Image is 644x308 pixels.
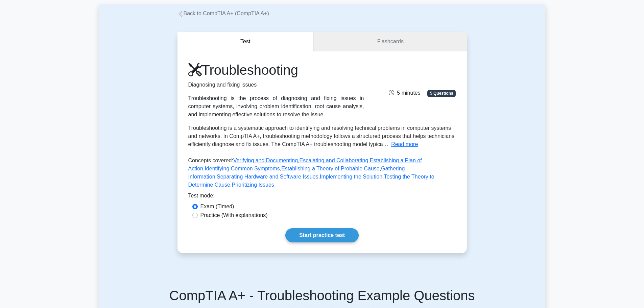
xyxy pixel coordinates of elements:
h1: Troubleshooting [188,62,364,78]
span: 5 minutes [389,90,420,96]
h5: CompTIA A+ - Troubleshooting Example Questions [107,287,537,304]
span: Troubleshooting is a systematic approach to identifying and resolving technical problems in compu... [188,125,455,147]
div: Troubleshooting is the process of diagnosing and fixing issues in computer systems, involving pro... [188,94,364,119]
a: Back to CompTIA A+ (CompTIA A+) [177,10,269,16]
a: Prioritizing Issues [232,182,274,188]
a: Flashcards [314,32,467,51]
p: Diagnosing and fixing issues [188,81,364,89]
button: Read more [391,140,418,148]
p: Concepts covered: , , , , , , , , , [188,157,456,192]
a: Implementing the Solution [320,174,382,180]
span: 5 Questions [427,90,456,97]
a: Start practice test [285,228,359,242]
div: Test mode: [188,192,456,203]
a: Establishing a Theory of Probable Cause [281,166,380,171]
label: Practice (With explanations) [200,211,268,219]
a: Identifying Common Symptoms [205,166,280,171]
label: Exam (Timed) [200,203,234,211]
a: Separating Hardware and Software Issues [217,174,318,180]
button: Test [177,32,314,51]
a: Verifying and Documenting [233,158,298,163]
a: Escalating and Collaborating [300,158,368,163]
